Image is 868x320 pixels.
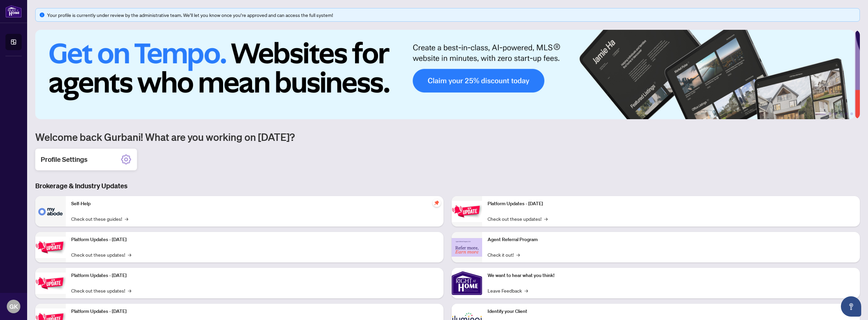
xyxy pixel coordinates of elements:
[128,251,131,258] span: →
[9,302,18,311] span: GK
[125,215,128,222] span: →
[47,11,855,19] div: Your profile is currently under review by the administrative team. We’ll let you know once you’re...
[488,251,520,258] a: Check it out!→
[488,272,854,279] p: We want to hear what you think!
[128,287,131,294] span: →
[850,112,853,115] button: 6
[544,215,548,222] span: →
[488,308,854,315] p: Identify your Client
[488,236,854,243] p: Agent Referral Program
[840,112,842,115] button: 4
[525,287,528,294] span: →
[845,112,848,115] button: 5
[35,196,66,227] img: Self-Help
[488,215,548,222] a: Check out these updates!→
[452,238,482,257] img: Agent Referral Program
[35,181,860,191] h3: Brokerage & Industry Updates
[841,296,861,317] button: Open asap
[5,5,22,18] img: logo
[71,200,438,208] p: Self-Help
[488,287,528,294] a: Leave Feedback→
[40,13,44,17] span: info-circle
[35,273,66,294] img: Platform Updates - July 21, 2025
[71,308,438,315] p: Platform Updates - [DATE]
[516,251,520,258] span: →
[71,215,128,222] a: Check out these guides!→
[433,199,441,207] span: pushpin
[452,201,482,222] img: Platform Updates - June 23, 2025
[71,236,438,243] p: Platform Updates - [DATE]
[452,268,482,298] img: We want to hear what you think!
[488,200,854,208] p: Platform Updates - [DATE]
[41,155,87,164] h2: Profile Settings
[35,30,855,119] img: Slide 0
[71,287,131,294] a: Check out these updates!→
[71,251,131,258] a: Check out these updates!→
[834,112,837,115] button: 3
[829,112,831,115] button: 2
[35,237,66,258] img: Platform Updates - September 16, 2025
[35,130,860,143] h1: Welcome back Gurbani! What are you working on [DATE]?
[815,112,826,115] button: 1
[71,272,438,279] p: Platform Updates - [DATE]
